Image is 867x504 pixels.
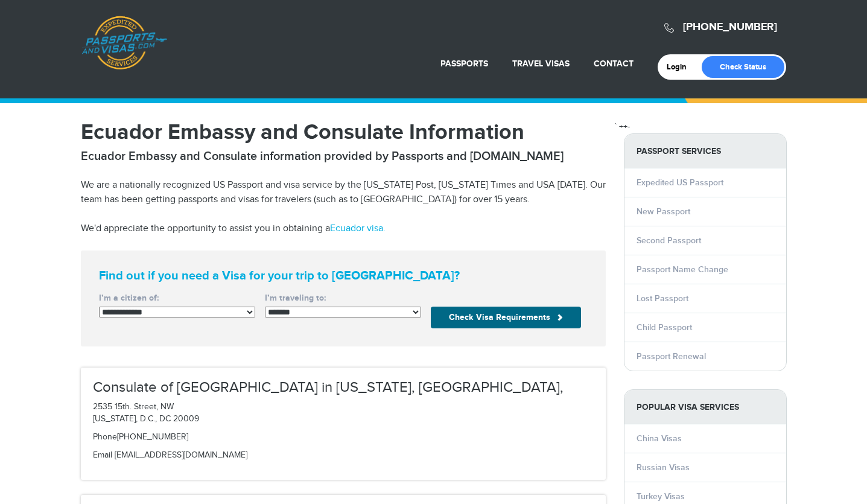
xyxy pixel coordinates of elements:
[637,322,692,333] a: Child Passport
[115,450,247,460] a: [EMAIL_ADDRESS][DOMAIN_NAME]
[81,121,606,143] h1: Ecuador Embassy and Consulate Information
[431,307,581,328] button: Check Visa Requirements
[624,390,786,424] strong: Popular Visa Services
[594,59,634,69] a: Contact
[93,450,112,460] span: Email
[440,59,488,69] a: Passports
[637,433,682,444] a: China Visas
[637,235,701,246] a: Second Passport
[81,222,606,236] p: We'd appreciate the opportunity to assist you in obtaining a
[637,293,688,304] a: Lost Passport
[683,21,777,34] a: [PHONE_NUMBER]
[81,16,167,70] a: Passports & [DOMAIN_NAME]
[667,62,695,72] a: Login
[637,206,690,217] a: New Passport
[81,149,606,164] h2: Ecuador Embassy and Consulate information provided by Passports and [DOMAIN_NAME]
[99,269,588,283] strong: Find out if you need a Visa for your trip to [GEOGRAPHIC_DATA]?
[99,292,255,304] label: I’m a citizen of:
[81,178,606,207] p: We are a nationally recognized US Passport and visa service by the [US_STATE] Post, [US_STATE] Ti...
[93,380,594,395] h3: Consulate of [GEOGRAPHIC_DATA] in [US_STATE], [GEOGRAPHIC_DATA],
[93,432,594,444] p: [PHONE_NUMBER]
[637,177,723,188] a: Expedited US Passport
[624,134,786,168] strong: PASSPORT SERVICES
[702,56,784,78] a: Check Status
[330,223,386,234] a: Ecuador visa.
[512,59,570,69] a: Travel Visas
[637,264,728,275] a: Passport Name Change
[637,462,690,473] a: Russian Visas
[265,292,421,304] label: I’m traveling to:
[637,351,706,362] a: Passport Renewal
[93,401,594,426] p: 2535 15th. Street, NW [US_STATE], D.C., DC 20009
[637,491,685,502] a: Turkey Visas
[93,432,117,442] span: Phone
